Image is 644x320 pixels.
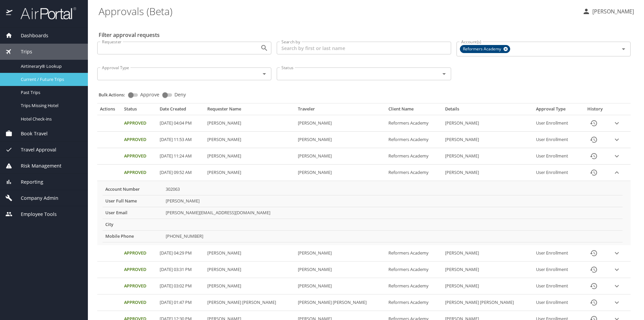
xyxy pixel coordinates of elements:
td: User Enrollment [533,165,581,181]
input: Search by first or last name [277,42,451,54]
button: expand row [612,151,622,161]
td: [PERSON_NAME] [205,245,295,262]
h1: Approvals (Beta) [99,1,577,21]
button: History [586,115,602,131]
th: Actions [97,106,121,115]
td: User Enrollment [533,132,581,148]
button: expand row [612,135,622,145]
td: [PERSON_NAME] [205,115,295,132]
button: expand row [612,248,622,258]
img: icon-airportal.png [6,7,13,20]
td: User Enrollment [533,245,581,262]
td: [PERSON_NAME] [205,165,295,181]
div: Reformers Academy [460,45,510,53]
td: [PERSON_NAME] [PERSON_NAME] [205,294,295,311]
th: Status [121,106,157,115]
td: Approved [121,132,157,148]
td: [PERSON_NAME] [205,132,295,148]
th: Mobile Phone [103,230,163,242]
td: Reformers Academy [386,132,442,148]
th: City [103,219,163,230]
td: [DATE] 03:02 PM [157,278,205,294]
span: Travel Approval [12,146,56,153]
th: Client Name [386,106,442,115]
button: expand row [612,281,622,291]
th: User Email [103,207,163,219]
th: User Full Name [103,195,163,207]
button: Open [260,43,269,53]
td: [PERSON_NAME] [442,262,533,278]
button: expand row [612,168,622,178]
button: History [586,262,602,278]
td: Reformers Academy [386,278,442,294]
span: Book Travel [12,130,48,137]
td: User Enrollment [533,262,581,278]
button: expand row [612,118,622,128]
button: History [586,132,602,148]
td: [PERSON_NAME] [295,132,386,148]
span: Trips Missing Hotel [21,102,80,109]
th: Traveler [295,106,386,115]
td: [PERSON_NAME] [295,165,386,181]
th: Details [442,106,533,115]
p: Bulk Actions: [99,92,130,98]
th: Date Created [157,106,205,115]
button: Open [619,44,628,54]
td: [PERSON_NAME] [205,262,295,278]
img: airportal-logo.png [13,7,76,20]
td: [PERSON_NAME] [295,262,386,278]
td: [PERSON_NAME] [442,132,533,148]
td: [PERSON_NAME] [PERSON_NAME] [295,294,386,311]
td: [PERSON_NAME] [295,115,386,132]
td: [PERSON_NAME][EMAIL_ADDRESS][DOMAIN_NAME] [163,207,623,219]
td: [PERSON_NAME] [442,115,533,132]
p: [PERSON_NAME] [590,7,634,15]
span: Employee Tools [12,211,57,218]
td: User Enrollment [533,294,581,311]
td: [DATE] 03:31 PM [157,262,205,278]
td: Reformers Academy [386,165,442,181]
button: History [586,148,602,164]
td: User Enrollment [533,115,581,132]
td: [PERSON_NAME] [205,148,295,165]
td: [PERSON_NAME] [205,278,295,294]
button: History [586,165,602,181]
td: [PERSON_NAME] [442,148,533,165]
button: expand row [612,265,622,275]
td: [DATE] 04:04 PM [157,115,205,132]
td: 302063 [163,184,623,195]
span: Deny [174,92,186,97]
td: User Enrollment [533,278,581,294]
span: Company Admin [12,194,58,202]
td: [DATE] 11:24 AM [157,148,205,165]
td: Approved [121,148,157,165]
td: Reformers Academy [386,262,442,278]
td: [PERSON_NAME] [163,195,623,207]
span: Past Trips [21,89,80,96]
td: Approved [121,278,157,294]
th: History [581,106,609,115]
span: Airtinerary® Lookup [21,63,80,70]
td: [DATE] 01:47 PM [157,294,205,311]
span: Dashboards [12,32,48,39]
span: Approve [140,92,159,97]
td: [PERSON_NAME] [295,278,386,294]
h2: Filter approval requests [99,30,160,40]
th: Requester Name [205,106,295,115]
td: Approved [121,245,157,262]
td: Reformers Academy [386,115,442,132]
button: [PERSON_NAME] [580,5,637,17]
td: Approved [121,262,157,278]
button: expand row [612,298,622,308]
span: Current / Future Trips [21,76,80,83]
td: [PERSON_NAME] [295,245,386,262]
span: Trips [12,48,32,55]
th: Account Number [103,184,163,195]
td: Approved [121,115,157,132]
td: Approved [121,165,157,181]
button: History [586,294,602,311]
td: [PERSON_NAME] [442,165,533,181]
td: Reformers Academy [386,148,442,165]
button: Open [439,69,449,79]
td: [DATE] 04:29 PM [157,245,205,262]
